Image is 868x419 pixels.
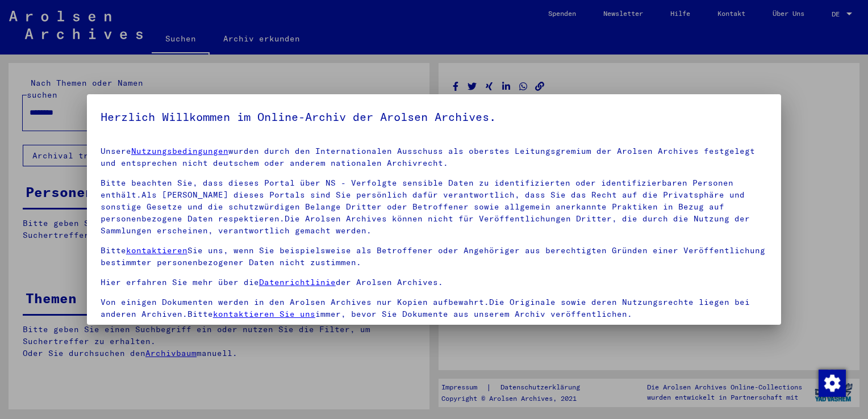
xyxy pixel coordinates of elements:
a: Nutzungsbedingungen [131,146,228,156]
p: Unsere wurden durch den Internationalen Ausschuss als oberstes Leitungsgremium der Arolsen Archiv... [101,145,767,169]
div: Zustimmung ändern [818,369,845,396]
a: kontaktieren Sie uns [213,309,315,319]
img: Zustimmung ändern [819,370,846,397]
p: Von einigen Dokumenten werden in den Arolsen Archives nur Kopien aufbewahrt.Die Originale sowie d... [101,296,767,320]
h5: Herzlich Willkommen im Online-Archiv der Arolsen Archives. [101,108,767,126]
p: Bitte beachten Sie, dass dieses Portal über NS - Verfolgte sensible Daten zu identifizierten oder... [101,177,767,237]
a: Datenrichtlinie [259,277,336,287]
a: kontaktieren [126,245,187,255]
p: Bitte Sie uns, wenn Sie beispielsweise als Betroffener oder Angehöriger aus berechtigten Gründen ... [101,245,767,269]
p: Hier erfahren Sie mehr über die der Arolsen Archives. [101,276,767,288]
